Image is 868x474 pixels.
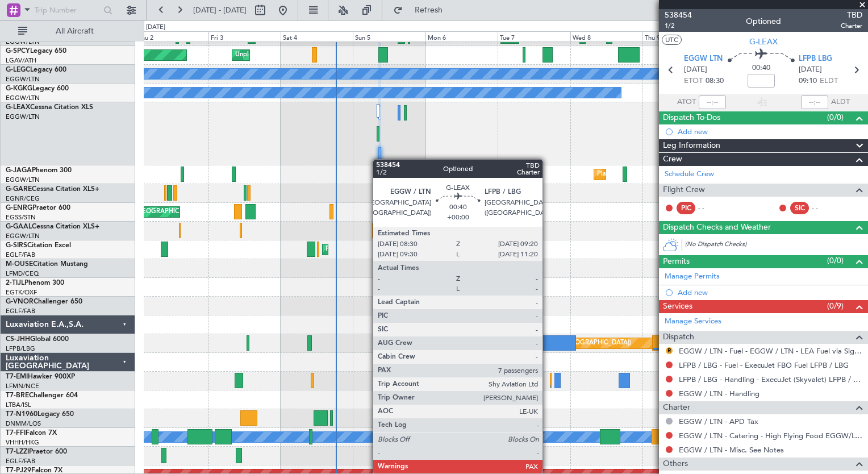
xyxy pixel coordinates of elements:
span: T7-N1960 [6,411,37,418]
a: VHHH/HKG [6,438,39,447]
span: G-LEGC [6,66,30,73]
button: UTC [662,35,682,45]
span: G-SIRS [6,242,27,249]
span: G-GAAL [6,223,32,230]
a: T7-EMIHawker 900XP [6,373,75,380]
span: Charter [841,21,862,31]
a: EGNR/CEG [6,194,40,203]
span: All Aircraft [30,27,120,35]
span: T7-PJ29 [6,467,31,474]
a: EGGW/LTN [6,176,40,184]
span: G-ENRG [6,205,32,211]
a: LFMN/NCE [6,382,39,390]
a: T7-BREChallenger 604 [6,392,78,399]
div: Optioned [746,15,781,27]
span: [DATE] [799,64,822,76]
div: Planned Maint [GEOGRAPHIC_DATA] ([GEOGRAPHIC_DATA]) [325,241,504,258]
span: 1/2 [665,21,692,31]
div: Wed 8 [570,31,642,41]
div: - - [812,203,837,213]
a: EGGW/LTN [6,75,40,84]
span: CS-JHH [6,336,30,343]
div: PIC [677,202,695,214]
a: CS-JHHGlobal 6000 [6,336,69,343]
a: EGGW/LTN [6,94,40,102]
div: Thu 9 [642,31,715,41]
a: EGGW/LTN [6,232,40,240]
span: ALDT [831,97,850,108]
div: [DATE] [146,23,165,32]
a: M-OUSECitation Mustang [6,261,88,268]
a: G-GAALCessna Citation XLS+ [6,223,99,230]
a: LFMD/CEQ [6,269,39,278]
a: EGGW/LTN [6,38,40,46]
a: T7-PJ29Falcon 7X [6,467,62,474]
a: EGGW / LTN - APD Tax [679,417,758,426]
span: Crew [663,153,682,166]
div: Fri 3 [208,31,281,41]
span: G-SPCY [6,48,30,55]
span: (0/9) [827,300,844,312]
span: [DATE] - [DATE] [193,5,247,15]
span: Charter [663,401,690,414]
div: Add new [678,127,862,136]
a: G-LEAXCessna Citation XLS [6,104,93,111]
span: (0/0) [827,111,844,123]
a: Manage Services [665,316,721,327]
button: Refresh [388,1,456,19]
a: EGTK/OXF [6,288,37,297]
a: EGLF/FAB [6,457,35,465]
span: G-KGKG [6,85,32,92]
a: EGGW / LTN - Handling [679,389,759,398]
a: G-JAGAPhenom 300 [6,167,72,174]
a: EGSS/STN [6,213,36,222]
a: Manage Permits [665,271,720,282]
a: G-KGKGLegacy 600 [6,85,69,92]
span: Leg Information [663,139,720,152]
div: Planned Maint [GEOGRAPHIC_DATA] ([GEOGRAPHIC_DATA]) [597,166,776,183]
a: T7-FFIFalcon 7X [6,430,57,436]
span: T7-EMI [6,373,28,380]
div: (No Dispatch Checks) [685,240,868,252]
a: G-LEGCLegacy 600 [6,66,66,73]
span: G-LEAX [749,36,778,48]
a: T7-N1960Legacy 650 [6,411,74,418]
span: G-GARE [6,186,32,193]
span: ETOT [684,76,703,87]
a: LFPB / LBG - Handling - ExecuJet (Skyvalet) LFPB / LBG [679,375,862,384]
a: EGGW / LTN - Misc. See Notes [679,445,784,455]
span: G-LEAX [6,104,30,111]
a: 2-TIJLPhenom 300 [6,280,64,286]
a: LFPB / LBG - Fuel - ExecuJet FBO Fuel LFPB / LBG [679,360,849,370]
a: G-SPCYLegacy 650 [6,48,66,55]
span: Dispatch Checks and Weather [663,221,771,234]
a: LTBA/ISL [6,401,31,409]
span: 2-TIJL [6,280,24,286]
span: Services [663,300,692,313]
span: G-JAGA [6,167,32,174]
div: Thu 2 [136,31,208,41]
span: 09:10 [799,76,817,87]
a: EGGW / LTN - Fuel - EGGW / LTN - LEA Fuel via Signature in EGGW [679,346,862,356]
span: Refresh [405,6,453,14]
div: Tue 7 [498,31,570,41]
a: G-GARECessna Citation XLS+ [6,186,99,193]
span: ATOT [677,97,696,108]
a: EGGW / LTN - Catering - High Flying Food EGGW/LTN [679,431,862,440]
a: T7-LZZIPraetor 600 [6,448,67,455]
span: Dispatch [663,331,694,344]
div: Sun 5 [353,31,425,41]
span: 538454 [665,9,692,21]
div: - - [698,203,724,213]
span: Permits [663,255,690,268]
span: 00:40 [752,63,770,74]
span: 08:30 [706,76,724,87]
a: G-SIRSCitation Excel [6,242,71,249]
a: LGAV/ATH [6,56,36,65]
a: EGLF/FAB [6,251,35,259]
a: Schedule Crew [665,169,714,180]
a: DNMM/LOS [6,419,41,428]
span: G-VNOR [6,298,34,305]
span: T7-BRE [6,392,29,399]
div: SIC [790,202,809,214]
